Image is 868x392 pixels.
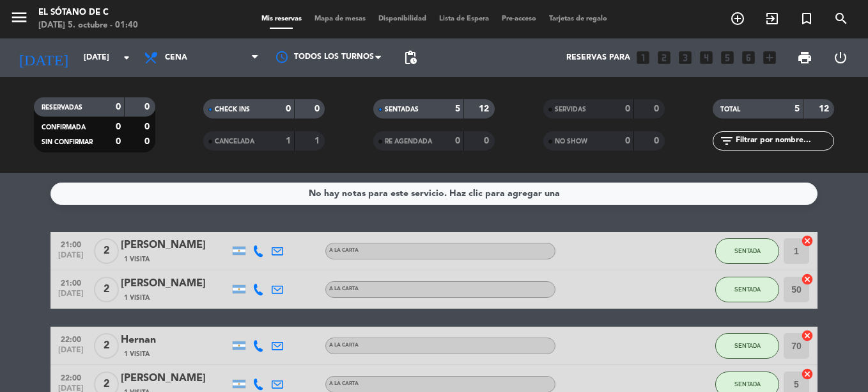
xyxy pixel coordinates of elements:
[715,333,779,359] button: SENTADA
[555,106,586,113] span: SERVIDAS
[833,50,848,65] i: power_settings_new
[329,286,359,291] span: A LA CARTA
[144,137,152,146] strong: 0
[734,342,761,349] span: SENTADA
[314,136,322,145] strong: 1
[455,136,460,145] strong: 0
[719,49,736,66] i: looks_5
[94,333,119,359] span: 2
[801,368,814,380] i: cancel
[794,104,800,113] strong: 5
[309,186,560,201] div: No hay notas para este servicio. Haz clic para agregar una
[656,49,672,66] i: looks_two
[654,136,662,145] strong: 0
[484,136,492,145] strong: 0
[10,44,77,72] i: [DATE]
[719,133,734,149] i: filter_list
[801,234,814,247] i: cancel
[116,102,121,111] strong: 0
[764,11,780,26] i: exit_to_app
[566,53,630,62] span: Reservas para
[433,15,495,22] span: Lista de Espera
[654,104,662,113] strong: 0
[121,370,229,387] div: [PERSON_NAME]
[119,50,134,65] i: arrow_drop_down
[42,124,86,131] span: CONFIRMADA
[715,277,779,302] button: SENTADA
[55,331,87,346] span: 22:00
[308,15,372,22] span: Mapa de mesas
[635,49,651,66] i: looks_one
[55,275,87,290] span: 21:00
[42,104,82,111] span: RESERVADAS
[55,251,87,266] span: [DATE]
[55,370,87,384] span: 22:00
[734,380,761,388] span: SENTADA
[799,11,814,26] i: turned_in_not
[42,139,93,145] span: SIN CONFIRMAR
[144,122,152,131] strong: 0
[329,343,359,348] span: A LA CARTA
[55,236,87,251] span: 21:00
[10,8,29,27] i: menu
[720,106,740,113] span: TOTAL
[677,49,694,66] i: looks_3
[403,50,418,65] span: pending_actions
[329,381,359,386] span: A LA CARTA
[740,49,757,66] i: looks_6
[329,248,359,253] span: A LA CARTA
[215,138,254,145] span: CANCELADA
[121,237,229,254] div: [PERSON_NAME]
[121,275,229,292] div: [PERSON_NAME]
[797,50,812,65] span: print
[255,15,308,22] span: Mis reservas
[55,346,87,361] span: [DATE]
[625,104,630,113] strong: 0
[801,273,814,286] i: cancel
[801,329,814,342] i: cancel
[833,11,849,26] i: search
[116,137,121,146] strong: 0
[314,104,322,113] strong: 0
[479,104,492,113] strong: 12
[715,238,779,264] button: SENTADA
[124,349,150,359] span: 1 Visita
[730,11,745,26] i: add_circle_outline
[372,15,433,22] span: Disponibilidad
[543,15,614,22] span: Tarjetas de regalo
[38,6,138,19] div: El Sótano de C
[625,136,630,145] strong: 0
[495,15,543,22] span: Pre-acceso
[385,106,419,113] span: SENTADAS
[734,247,761,254] span: SENTADA
[55,290,87,304] span: [DATE]
[215,106,250,113] span: CHECK INS
[385,138,432,145] span: RE AGENDADA
[734,134,833,148] input: Filtrar por nombre...
[94,238,119,264] span: 2
[124,293,150,303] span: 1 Visita
[286,136,291,145] strong: 1
[286,104,291,113] strong: 0
[165,53,187,62] span: Cena
[698,49,715,66] i: looks_4
[823,38,858,77] div: LOG OUT
[38,19,138,32] div: [DATE] 5. octubre - 01:40
[455,104,460,113] strong: 5
[121,332,229,348] div: Hernan
[124,254,150,265] span: 1 Visita
[555,138,587,145] span: NO SHOW
[116,122,121,131] strong: 0
[761,49,778,66] i: add_box
[94,277,119,302] span: 2
[144,102,152,111] strong: 0
[819,104,832,113] strong: 12
[734,286,761,293] span: SENTADA
[10,8,29,31] button: menu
